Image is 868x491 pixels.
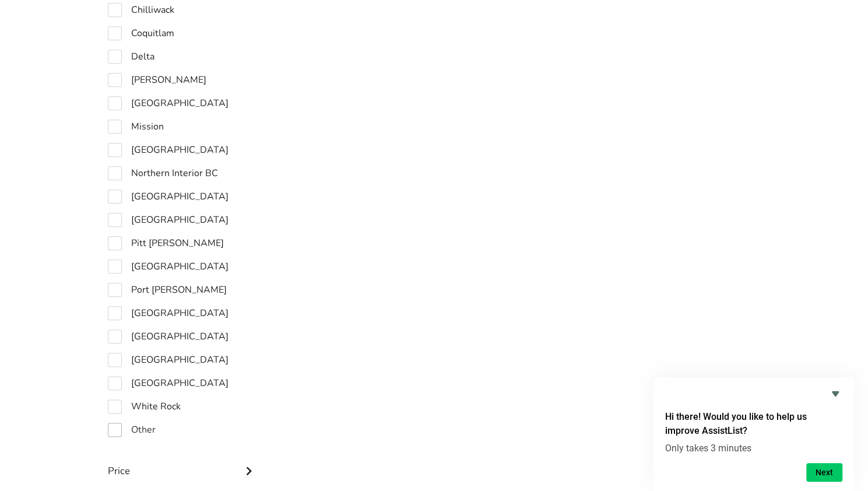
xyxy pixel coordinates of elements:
[108,441,257,483] div: Price
[108,50,154,64] label: Delta
[108,353,229,367] label: [GEOGRAPHIC_DATA]
[665,410,842,438] h2: Hi there! Would you like to help us improve AssistList?
[108,73,206,87] label: [PERSON_NAME]
[108,120,164,134] label: Mission
[108,283,227,297] label: Port [PERSON_NAME]
[108,259,229,273] label: [GEOGRAPHIC_DATA]
[108,26,174,40] label: Coquitlam
[108,166,218,180] label: Northern Interior BC
[806,463,842,482] button: Next question
[108,329,229,343] label: [GEOGRAPHIC_DATA]
[108,376,229,390] label: [GEOGRAPHIC_DATA]
[108,190,229,204] label: [GEOGRAPHIC_DATA]
[108,96,229,110] label: [GEOGRAPHIC_DATA]
[665,443,842,454] p: Only takes 3 minutes
[108,423,156,437] label: Other
[665,387,842,482] div: Hi there! Would you like to help us improve AssistList?
[108,236,224,250] label: Pitt [PERSON_NAME]
[108,399,181,413] label: White Rock
[108,143,229,157] label: [GEOGRAPHIC_DATA]
[108,213,229,227] label: [GEOGRAPHIC_DATA]
[108,3,174,17] label: Chilliwack
[828,387,842,401] button: Hide survey
[108,306,229,320] label: [GEOGRAPHIC_DATA]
